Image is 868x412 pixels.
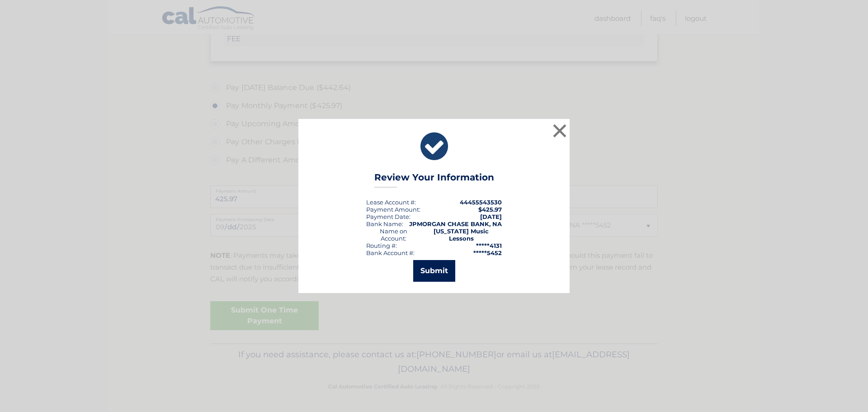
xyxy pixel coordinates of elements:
div: Bank Name: [366,220,403,227]
span: Payment Date [366,213,409,220]
div: : [366,213,410,220]
strong: 44455543530 [460,199,502,206]
div: Lease Account #: [366,199,416,206]
strong: [US_STATE] Music Lessons [434,227,489,242]
button: Submit [413,260,455,282]
button: × [551,122,569,140]
div: Bank Account #: [366,249,415,256]
div: Name on Account: [366,227,420,242]
span: [DATE] [480,213,502,220]
div: Payment Amount: [366,206,420,213]
div: Routing #: [366,242,397,249]
strong: JPMORGAN CHASE BANK, NA [409,220,502,227]
h3: Review Your Information [374,172,494,188]
span: $425.97 [478,206,502,213]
